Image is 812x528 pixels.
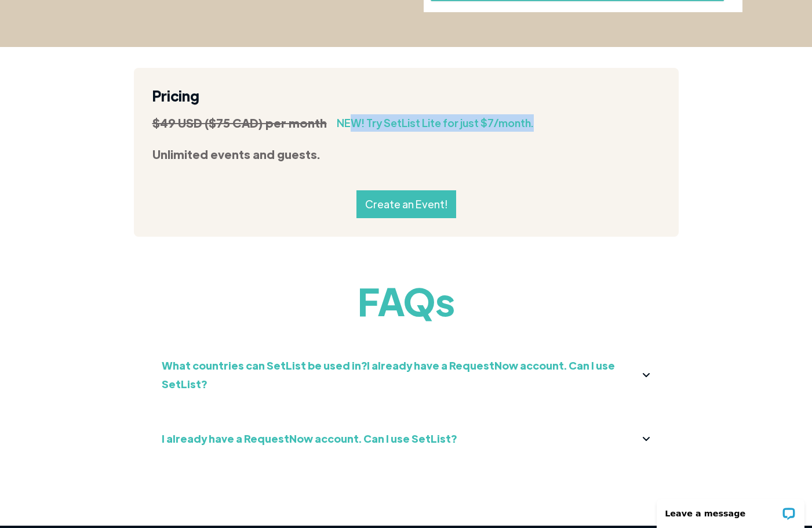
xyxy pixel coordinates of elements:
[649,491,812,528] iframe: LiveChat chat widget
[152,115,327,130] strong: $49 USD ($75 CAD) per month
[152,147,320,161] strong: Unlimited events and guests.
[337,114,534,132] div: NEW! Try SetList Lite for just $7/month.
[134,277,679,324] h1: FAQs
[356,190,456,218] a: Create an Event!
[162,359,615,390] strong: What countries can SetList be used in?I already have a RequestNow account. Can I use SetList?
[643,437,650,441] img: down arrow
[162,432,457,445] strong: I already have a RequestNow account. Can I use SetList?
[152,86,199,104] strong: Pricing
[643,373,650,377] img: dropdown icon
